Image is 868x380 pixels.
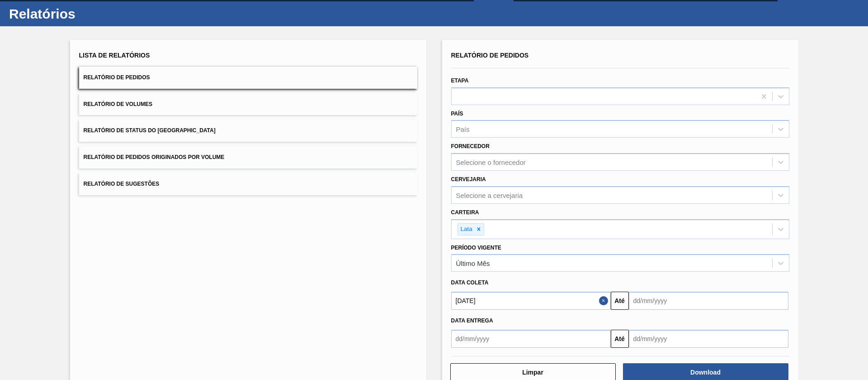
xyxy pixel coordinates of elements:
label: País [451,111,463,117]
div: Último Mês [456,260,490,267]
button: Até [611,292,629,310]
input: dd/mm/yyyy [451,292,611,310]
div: Selecione o fornecedor [456,159,526,166]
label: Fornecedor [451,143,490,149]
label: Cervejaria [451,176,486,183]
button: Close [599,292,611,310]
label: Etapa [451,77,469,84]
span: Relatório de Status do [GEOGRAPHIC_DATA] [84,127,216,134]
div: Selecione a cervejaria [456,191,523,199]
div: Lata [458,224,474,235]
label: Período Vigente [451,245,501,251]
input: dd/mm/yyyy [629,292,788,310]
button: Até [611,330,629,348]
span: Relatório de Pedidos [451,52,529,59]
span: Data Entrega [451,317,493,324]
input: dd/mm/yyyy [451,330,611,348]
button: Relatório de Pedidos [79,67,417,89]
span: Lista de Relatórios [79,52,150,59]
div: País [456,125,470,133]
button: Relatório de Volumes [79,93,417,115]
span: Relatório de Sugestões [84,181,160,187]
input: dd/mm/yyyy [629,330,788,348]
span: Relatório de Volumes [84,101,152,107]
span: Relatório de Pedidos [84,74,150,81]
label: Carteira [451,209,479,216]
button: Relatório de Sugestões [79,173,417,195]
button: Relatório de Status do [GEOGRAPHIC_DATA] [79,120,417,142]
h1: Relatórios [9,9,170,19]
span: Data coleta [451,279,489,286]
span: Relatório de Pedidos Originados por Volume [84,154,225,160]
button: Relatório de Pedidos Originados por Volume [79,146,417,168]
